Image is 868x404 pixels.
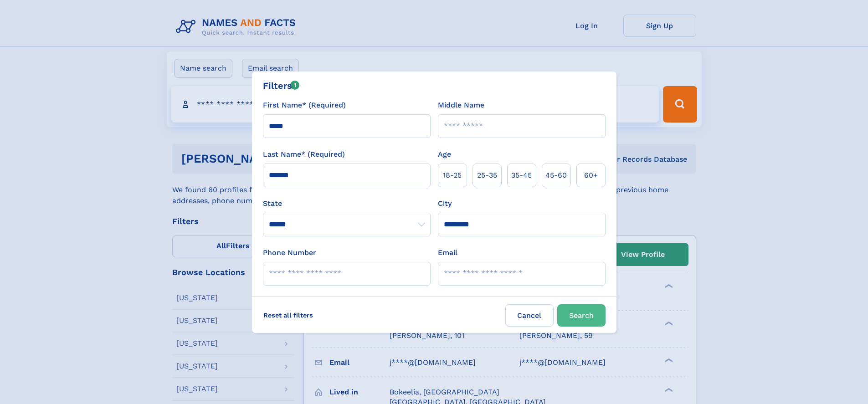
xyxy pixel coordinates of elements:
label: Age [438,149,451,160]
span: 18‑25 [443,170,462,181]
label: Last Name* (Required) [263,149,345,160]
label: City [438,198,452,209]
div: Filters [263,79,300,92]
button: Search [557,304,606,327]
span: 35‑45 [511,170,532,181]
label: First Name* (Required) [263,100,346,111]
label: Cancel [505,304,554,327]
label: State [263,198,431,209]
label: Reset all filters [257,304,319,326]
span: 25‑35 [477,170,497,181]
label: Phone Number [263,247,316,258]
label: Middle Name [438,100,484,111]
label: Email [438,247,457,258]
span: 60+ [584,170,598,181]
span: 45‑60 [545,170,567,181]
